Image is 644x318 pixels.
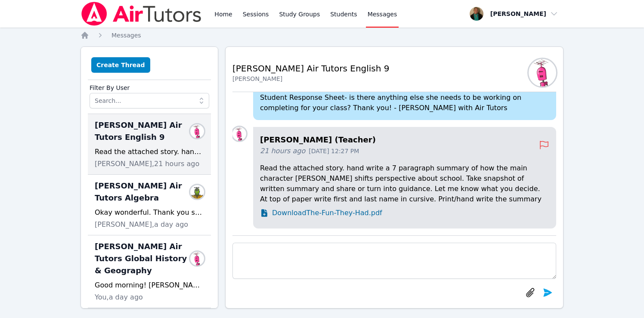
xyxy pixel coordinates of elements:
[95,147,204,157] div: Read the attached story. hand write a 7 paragraph summary of how the main character [PERSON_NAME]...
[111,31,141,40] a: Messages
[232,127,246,141] img: Charlie Dickens
[95,241,194,277] span: [PERSON_NAME] Air Tutors Global History & Geography
[309,147,359,155] span: [DATE] 12:27 PM
[90,93,209,108] input: Search...
[88,114,211,175] div: [PERSON_NAME] Air Tutors English 9Charlie DickensRead the attached story. hand write a 7 paragrap...
[368,10,397,19] span: Messages
[90,80,209,93] label: Filter By User
[80,31,563,40] nav: Breadcrumb
[95,159,199,169] span: [PERSON_NAME], 21 hours ago
[529,59,556,86] img: Charlie Dickens
[260,82,549,113] p: Hello [PERSON_NAME]! [PERSON_NAME] completed and returned the Week 1 Student Response Sheet- is t...
[232,74,390,83] div: [PERSON_NAME]
[260,134,539,146] h4: [PERSON_NAME] (Teacher)
[95,180,194,204] span: [PERSON_NAME] Air Tutors Algebra
[260,163,549,204] p: Read the attached story. hand write a 7 paragraph summary of how the main character [PERSON_NAME]...
[190,252,204,266] img: Avi Stark
[95,280,204,290] div: Good morning! [PERSON_NAME] has completed the vocabulary terms activity in the packet- please let...
[91,57,150,73] button: Create Thread
[88,235,211,308] div: [PERSON_NAME] Air Tutors Global History & GeographyAvi StarkGood morning! [PERSON_NAME] has compl...
[190,185,204,199] img: Jessica Duell
[95,219,188,230] span: [PERSON_NAME], a day ago
[88,175,211,235] div: [PERSON_NAME] Air Tutors AlgebraJessica DuellOkay wonderful. Thank you so much![PERSON_NAME],a da...
[190,124,204,138] img: Charlie Dickens
[80,2,202,26] img: Air Tutors
[260,146,305,156] span: 21 hours ago
[95,292,143,303] span: You, a day ago
[260,208,549,218] a: DownloadThe-Fun-They-Had.pdf
[232,62,390,74] h2: [PERSON_NAME] Air Tutors English 9
[272,208,382,218] span: Download The-Fun-They-Had.pdf
[95,119,194,143] span: [PERSON_NAME] Air Tutors English 9
[111,32,141,39] span: Messages
[95,207,204,218] div: Okay wonderful. Thank you so much!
